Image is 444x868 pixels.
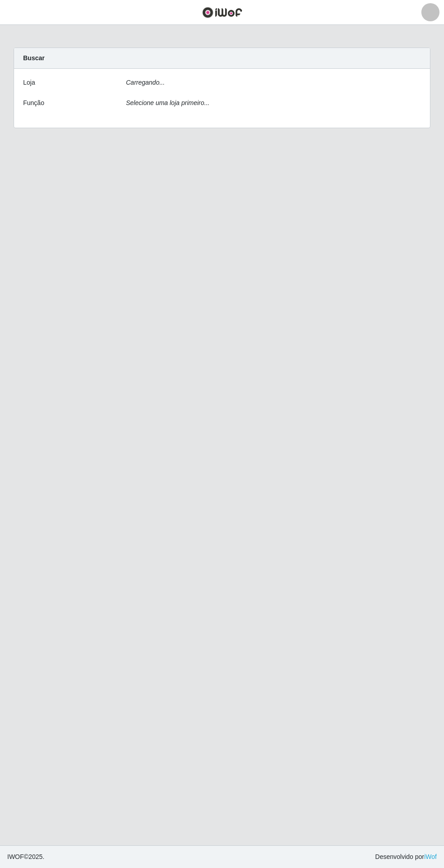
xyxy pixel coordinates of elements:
[23,78,35,87] label: Loja
[7,852,44,862] span: © 2025 .
[126,99,209,106] i: Selecione uma loja primeiro...
[23,98,44,108] label: Função
[424,853,437,860] a: iWof
[23,54,44,62] strong: Buscar
[7,853,24,860] span: IWOF
[375,852,437,862] span: Desenvolvido por
[202,7,242,18] img: CoreUI Logo
[126,79,165,86] i: Carregando...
